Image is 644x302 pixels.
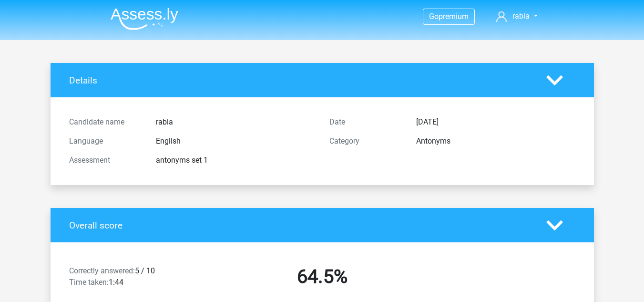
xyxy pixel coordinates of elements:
span: Correctly answered: [69,266,135,275]
img: Assessly [111,8,178,30]
div: [DATE] [409,116,583,128]
div: Assessment [62,155,149,166]
span: Time taken: [69,278,109,287]
h4: Overall score [69,220,532,231]
div: Date [322,116,409,128]
div: Antonyms [409,135,583,147]
div: 5 / 10 1:44 [62,265,192,292]
h4: Details [69,75,532,86]
div: rabia [149,116,322,128]
a: rabia [492,10,541,22]
a: Gopremium [423,10,474,23]
div: English [149,135,322,147]
h2: 64.5% [199,265,445,288]
div: antonyms set 1 [149,155,322,166]
div: Language [62,135,149,147]
div: Candidate name [62,116,149,128]
span: premium [439,12,469,21]
span: rabia [512,11,530,21]
div: Category [322,135,409,147]
span: Go [429,12,439,21]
